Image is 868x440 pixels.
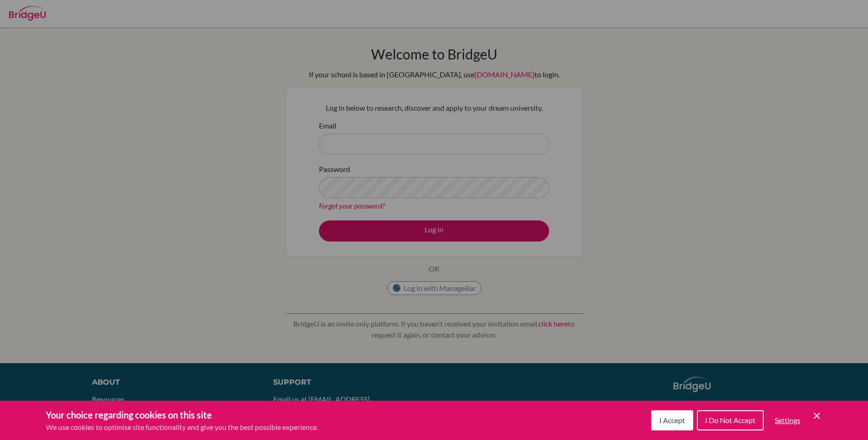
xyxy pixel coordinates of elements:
button: Save and close [811,410,822,421]
p: We use cookies to optimise site functionality and give you the best possible experience. [46,422,318,433]
span: Settings [775,416,800,424]
span: I Do Not Accept [705,416,755,424]
span: I Accept [659,416,685,424]
button: I Accept [651,410,693,430]
button: I Do Not Accept [697,410,764,430]
button: Settings [767,411,808,429]
h3: Your choice regarding cookies on this site [46,408,318,422]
